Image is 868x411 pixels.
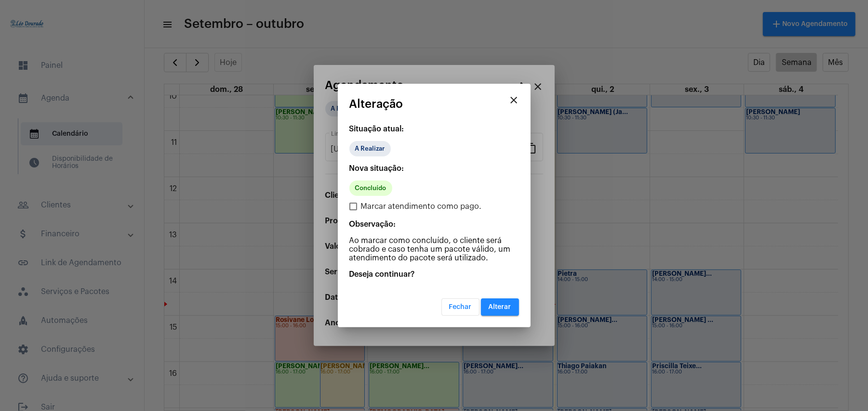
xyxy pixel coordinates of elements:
[349,220,519,229] p: Observação:
[449,304,472,310] span: Fechar
[481,298,519,316] button: Alterar
[349,125,519,133] p: Situação atual:
[349,270,519,279] p: Deseja continuar?
[349,141,391,156] mat-chip: A Realizar
[349,164,519,173] p: Nova situação:
[349,180,392,196] mat-chip: Concluído
[349,98,403,110] span: Alteração
[508,94,520,106] mat-icon: close
[441,298,480,316] button: Fechar
[489,304,511,310] span: Alterar
[349,236,519,262] p: Ao marcar como concluído, o cliente será cobrado e caso tenha um pacote válido, um atendimento do...
[361,201,482,212] span: Marcar atendimento como pago.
